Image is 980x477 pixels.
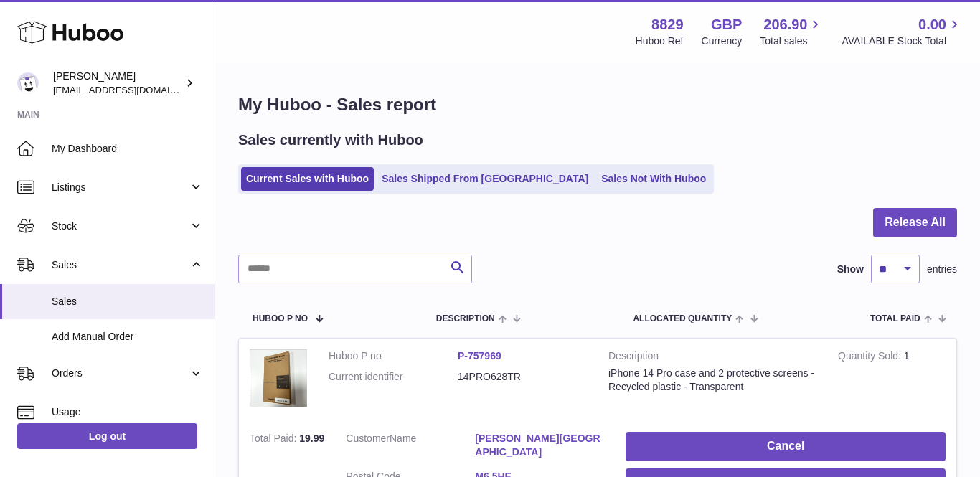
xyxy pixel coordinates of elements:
[250,433,299,448] strong: Total Paid
[842,15,963,48] a: 0.00 AVAILABLE Stock Total
[873,208,957,237] button: Release All
[238,93,957,116] h1: My Huboo - Sales report
[346,433,390,444] span: Customer
[17,72,39,94] img: commandes@kpmatech.com
[52,219,189,233] span: Stock
[458,370,587,384] dd: 14PRO628TR
[52,367,189,380] span: Orders
[636,34,684,48] div: Huboo Ref
[377,167,593,191] a: Sales Shipped From [GEOGRAPHIC_DATA]
[458,350,501,362] a: P-757969
[927,263,957,276] span: entries
[608,349,816,367] strong: Description
[250,349,307,407] img: 88291693932879.png
[475,432,604,459] a: [PERSON_NAME][GEOGRAPHIC_DATA]
[870,314,920,323] span: Total paid
[436,314,495,323] span: Description
[52,142,204,156] span: My Dashboard
[760,34,824,48] span: Total sales
[608,367,816,394] div: iPhone 14 Pro case and 2 protective screens - Recycled plastic - Transparent
[346,432,475,463] dt: Name
[633,314,732,323] span: ALLOCATED Quantity
[52,295,204,308] span: Sales
[626,432,946,461] button: Cancel
[299,433,324,444] span: 19.99
[596,167,711,191] a: Sales Not With Huboo
[702,34,743,48] div: Currency
[763,15,807,34] span: 206.90
[711,15,742,34] strong: GBP
[760,15,824,48] a: 206.90 Total sales
[837,263,864,276] label: Show
[52,258,189,272] span: Sales
[329,370,458,384] dt: Current identifier
[241,167,374,191] a: Current Sales with Huboo
[52,330,204,344] span: Add Manual Order
[329,349,458,363] dt: Huboo P no
[918,15,946,34] span: 0.00
[17,423,197,449] a: Log out
[53,84,211,95] span: [EMAIL_ADDRESS][DOMAIN_NAME]
[838,350,904,365] strong: Quantity Sold
[238,131,423,150] h2: Sales currently with Huboo
[253,314,308,323] span: Huboo P no
[52,181,189,194] span: Listings
[827,339,956,421] td: 1
[842,34,963,48] span: AVAILABLE Stock Total
[651,15,684,34] strong: 8829
[52,405,204,419] span: Usage
[53,70,182,97] div: [PERSON_NAME]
